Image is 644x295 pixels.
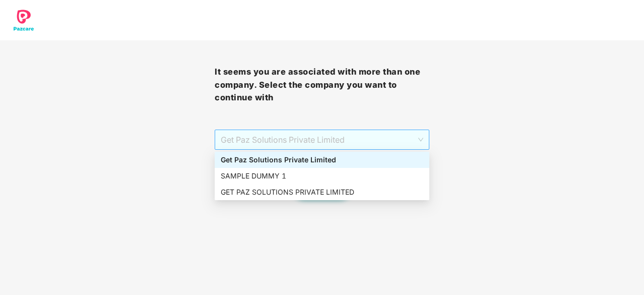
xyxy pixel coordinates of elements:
[215,152,429,168] div: Get Paz Solutions Private Limited
[221,154,423,165] div: Get Paz Solutions Private Limited
[215,168,429,184] div: SAMPLE DUMMY 1
[221,130,423,149] span: Get Paz Solutions Private Limited
[215,66,429,104] h3: It seems you are associated with more than one company. Select the company you want to continue with
[221,170,423,182] div: SAMPLE DUMMY 1
[215,184,429,200] div: GET PAZ SOLUTIONS PRIVATE LIMITED
[221,187,423,198] div: GET PAZ SOLUTIONS PRIVATE LIMITED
